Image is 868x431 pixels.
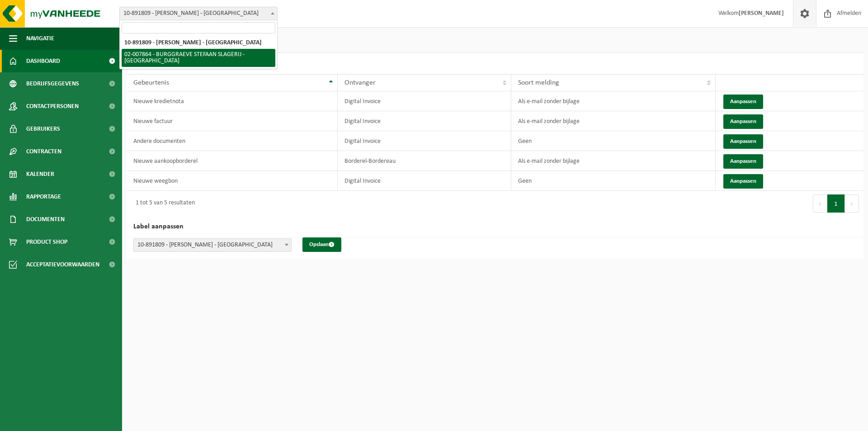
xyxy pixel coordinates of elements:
[26,231,67,253] span: Product Shop
[338,151,511,171] td: Borderel-Bordereau
[26,163,54,185] span: Kalender
[119,7,278,20] span: 10-891809 - JESTHO BURGGRAEVE - OOSTENDE
[127,151,338,171] td: Nieuwe aankoopborderel
[302,237,341,252] button: Opslaan
[127,53,863,74] h2: Meldingen
[723,95,763,109] button: Aanpassen
[723,174,763,189] button: Aanpassen
[26,72,79,95] span: Bedrijfsgegevens
[338,131,511,151] td: Digital Invoice
[120,7,277,20] span: 10-891809 - JESTHO BURGGRAEVE - OOSTENDE
[127,111,338,131] td: Nieuwe factuur
[338,171,511,191] td: Digital Invoice
[511,91,716,111] td: Als e-mail zonder bijlage
[518,79,559,86] span: Soort melding
[739,10,784,17] strong: [PERSON_NAME]
[338,111,511,131] td: Digital Invoice
[511,171,716,191] td: Geen
[344,79,376,86] span: Ontvanger
[127,131,338,151] td: Andere documenten
[26,140,61,163] span: Contracten
[845,194,859,213] button: Next
[133,79,169,86] span: Gebeurtenis
[511,131,716,151] td: Geen
[511,111,716,131] td: Als e-mail zonder bijlage
[26,118,60,140] span: Gebruikers
[26,50,60,72] span: Dashboard
[127,216,863,237] h2: Label aanpassen
[127,171,338,191] td: Nieuwe weegbon
[511,151,716,171] td: Als e-mail zonder bijlage
[723,114,763,129] button: Aanpassen
[26,208,65,231] span: Documenten
[827,194,845,213] button: 1
[134,239,291,251] span: 10-891809 - JESTHO BURGGRAEVE - OOSTENDE
[723,154,763,169] button: Aanpassen
[26,95,79,118] span: Contactpersonen
[122,37,275,49] li: 10-891809 - [PERSON_NAME] - [GEOGRAPHIC_DATA]
[122,49,275,67] li: 02-007864 - BURGGRAEVE STEFAAN SLAGERIJ - [GEOGRAPHIC_DATA]
[131,195,195,212] div: 1 tot 5 van 5 resultaten
[813,194,827,213] button: Previous
[26,253,99,276] span: Acceptatievoorwaarden
[338,91,511,111] td: Digital Invoice
[723,134,763,149] button: Aanpassen
[26,185,61,208] span: Rapportage
[133,238,292,252] span: 10-891809 - JESTHO BURGGRAEVE - OOSTENDE
[127,91,338,111] td: Nieuwe kredietnota
[26,27,54,50] span: Navigatie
